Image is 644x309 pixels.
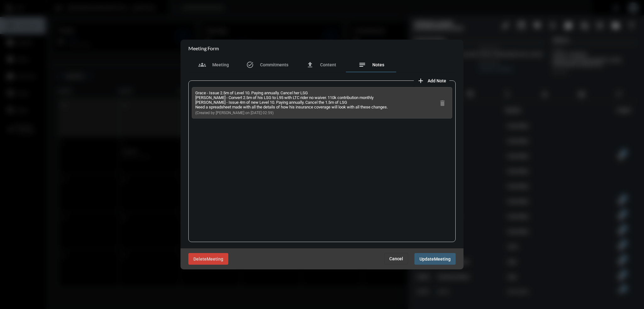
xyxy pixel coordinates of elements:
[414,253,456,265] button: UpdateMeeting
[419,257,434,262] span: Update
[417,77,425,85] mat-icon: add
[198,61,206,69] mat-icon: groups
[414,74,449,87] button: add note
[260,62,288,67] span: Commitments
[195,111,274,115] span: (Created by [PERSON_NAME] on [DATE] 02:59)
[193,257,207,262] span: Delete
[246,61,254,69] mat-icon: task_alt
[212,62,229,67] span: Meeting
[207,257,223,262] span: Meeting
[428,78,446,83] span: Add Note
[188,45,219,51] h2: Meeting Form
[372,62,384,67] span: Notes
[434,257,451,262] span: Meeting
[389,256,403,261] span: Cancel
[320,62,336,67] span: Content
[358,61,366,69] mat-icon: notes
[188,253,228,265] button: DeleteMeeting
[195,91,388,109] p: Grace - Issue 2.5m of Level 10. Paying annually. Cancel her LSG [PERSON_NAME] - Convert 2.5m of h...
[439,99,446,107] mat-icon: delete
[306,61,314,69] mat-icon: file_upload
[384,253,408,264] button: Cancel
[436,97,449,109] button: delete note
